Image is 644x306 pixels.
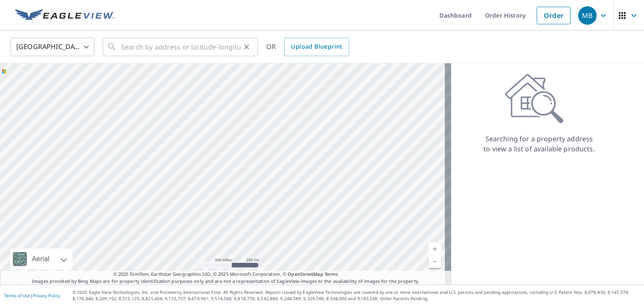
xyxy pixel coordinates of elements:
p: | [4,293,60,298]
a: OpenStreetMap [288,271,323,277]
a: Terms of Use [4,293,30,298]
a: Upload Blueprint [284,38,349,56]
a: Terms [325,271,338,277]
span: Upload Blueprint [291,41,342,52]
p: © 2025 Eagle View Technologies, Inc. and Pictometry International Corp. All Rights Reserved. Repo... [73,289,640,302]
div: Aerial [29,249,52,270]
p: Searching for a property address to view a list of available products. [483,134,595,154]
a: Order [537,7,571,24]
div: OR [266,38,349,56]
input: Search by address or latitude-longitude [121,35,241,59]
a: Privacy Policy [33,293,60,298]
div: [GEOGRAPHIC_DATA] [10,35,94,59]
div: Aerial [10,249,73,270]
div: MB [578,6,597,25]
a: Current Level 5, Zoom In [428,243,441,255]
button: Clear [241,41,252,53]
span: © 2025 TomTom, Earthstar Geographics SIO, © 2025 Microsoft Corporation, © [113,271,338,278]
img: EV Logo [15,9,114,22]
a: Current Level 5, Zoom Out [428,255,441,268]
